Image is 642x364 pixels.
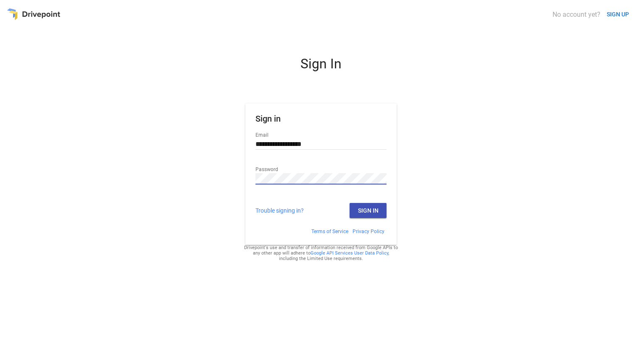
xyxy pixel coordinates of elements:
button: Sign In [350,203,387,218]
a: Privacy Policy [353,229,384,234]
div: No account yet? [553,10,600,18]
a: Terms of Service [311,229,348,234]
div: Drivepoint's use and transfer of information received from Google APIs to any other app will adhe... [244,245,398,261]
div: Sign In [220,56,422,78]
h1: Sign in [255,114,387,130]
button: SIGN UP [603,7,632,22]
a: Trouble signing in? [255,207,304,214]
a: Google API Services User Data Policy [310,250,388,256]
